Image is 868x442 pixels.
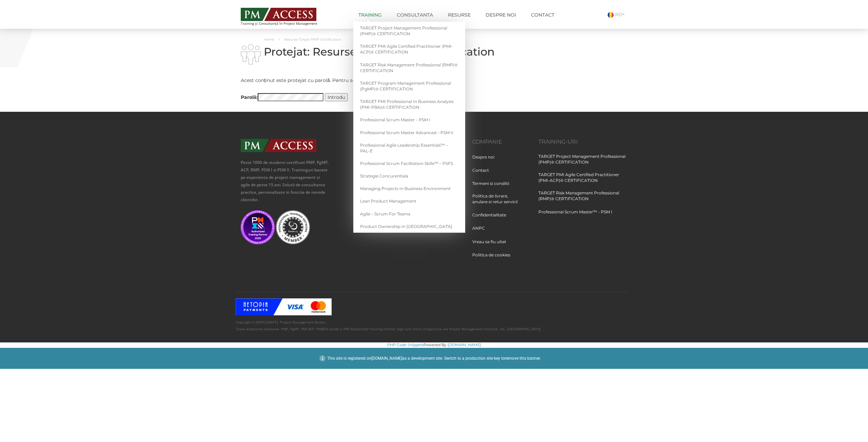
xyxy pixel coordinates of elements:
a: Professional Scrum Master Advanced – PSM II [353,126,465,139]
a: Confidentialitate [472,212,511,225]
a: TARGET Project Management Professional (PMP)® CERTIFICATION [353,22,465,40]
a: TARGET Project Management Professional (PMP)® CERTIFICATION [538,153,628,172]
img: i-02.png [241,44,261,64]
a: remove this banner [505,356,540,361]
h3: Conecteaza-te [340,139,434,145]
a: Despre noi [472,154,499,167]
a: Contact [526,8,559,22]
a: Professional Scrum Master™ - PSM I [538,209,612,222]
a: Lean Product Management [353,195,465,207]
input: Parolă: [258,93,323,101]
a: Product Ownership in [GEOGRAPHIC_DATA] [353,220,465,233]
span: Resurse Target PMP Certification [284,37,341,42]
a: Agile – Scrum for Teams [353,208,465,220]
a: [DOMAIN_NAME] [448,342,481,347]
a: Consultanta [392,8,438,22]
a: Strategie Concurentiala [353,170,465,182]
a: Training [353,8,387,22]
a: Contact [472,167,494,180]
h3: Training-uri [538,139,628,145]
a: TARGET Risk Management Professional (RMP)® CERTIFICATION [538,190,628,208]
a: Resurse [443,8,476,22]
a: Professional Scrum Facilitation Skills™ – PSFS [353,157,465,170]
a: Home [264,37,274,42]
a: [DOMAIN_NAME] [371,356,402,361]
a: TARGET Program Management Professional (PgMP)® CERTIFICATION [353,77,465,95]
a: Vreau sa fiu uitat [472,239,511,251]
a: TARGET PMI Professional in Business Analysis (PMI-PBA)® CERTIFICATION [353,95,465,113]
a: Training și Consultanță în Project Management [241,6,330,25]
img: PMI [241,210,275,244]
input: Introdu [325,93,348,101]
a: Professional Scrum Master – PSM I [353,113,465,126]
a: ANPC [472,225,490,238]
label: Parolă: [241,93,323,102]
span: Training și Consultanță în Project Management [241,22,330,25]
img: Scrum [276,210,310,244]
p: Peste 1000 de studenti certificati PMP, PgMP, ACP, RMP, PSM I si PSM II. Traininguri bazate pe ex... [241,159,330,204]
p: Copyright © [DATE]-[DATE]. Project Management Access. Toate drepturile rezervate. PMP, PgMP, PMI-... [236,319,632,332]
a: TARGET Risk Management Professional (RMP)® CERTIFICATION [353,59,465,77]
p: Acest conținut este protejat cu parolă. Pentru a-l vedea, te rog să introduci parola mai jos: [241,76,495,85]
a: Politica de cookies [472,252,515,265]
img: PMAccess [241,139,316,152]
a: TARGET PMI Agile Certified Practitioner (PMI-ACP)® CERTIFICATION [538,172,628,190]
a: PHP Code Snippets [387,342,423,347]
a: TARGET PMI Agile Certified Practitioner (PMI-ACP)® CERTIFICATION [353,40,465,58]
a: Termeni si conditii [472,181,514,193]
a: RO [608,12,627,18]
img: PM ACCESS - Echipa traineri si consultanti certificati PMP: Narciss Popescu, Mihai Olaru, Monica ... [241,8,316,21]
a: Despre noi [480,8,521,22]
a: Managing Projects in Business Environment [353,182,465,195]
h3: Companie [472,139,528,145]
a: Politica de livrare, anulare si retur servicii [472,193,528,211]
a: Professional Agile Leadership Essentials™ – PAL-E [353,139,465,157]
img: Romana [608,12,614,18]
